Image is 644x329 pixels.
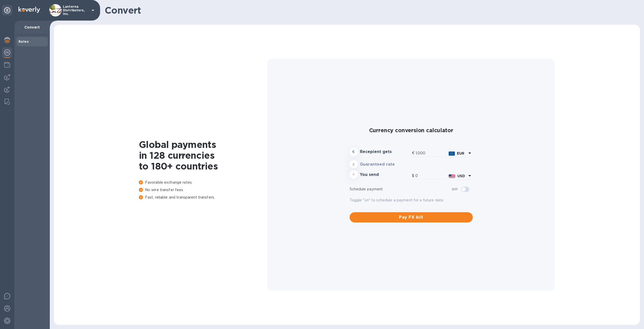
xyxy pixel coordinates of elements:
[452,187,458,191] b: Off
[457,174,465,178] b: USD
[63,5,89,16] p: Lanterna Distributors, Inc.
[412,149,416,157] div: €
[360,149,410,154] h3: Recepient gets
[18,25,46,30] p: Convert
[354,214,469,220] span: Pay FX bill
[350,198,473,203] p: Toggle "on" to schedule a payment for a future date.
[360,172,410,177] h3: You send
[105,5,636,16] h1: Convert
[4,62,10,68] img: Wallets
[449,174,456,178] img: USD
[416,149,447,157] input: Amount
[350,186,452,192] p: Schedule payment
[2,5,12,15] div: Unpin categories
[139,195,267,200] p: Fast, reliable and transparent transfers.
[18,40,29,43] b: Rates
[139,139,267,172] h1: Global payments in 128 currencies to 180+ countries
[350,160,358,168] div: x
[139,180,267,185] p: Favorable exchange rates.
[350,212,473,223] button: Pay FX bill
[457,151,464,155] b: EUR
[139,187,267,193] p: No wire transfer fees.
[352,150,355,154] strong: €
[350,127,473,134] h2: Currency conversion calculator
[412,172,415,180] div: $
[350,170,358,179] div: =
[4,49,10,56] img: Foreign exchange
[360,162,410,167] h3: Guaranteed rate
[18,7,40,13] img: Logo
[415,172,447,180] input: Amount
